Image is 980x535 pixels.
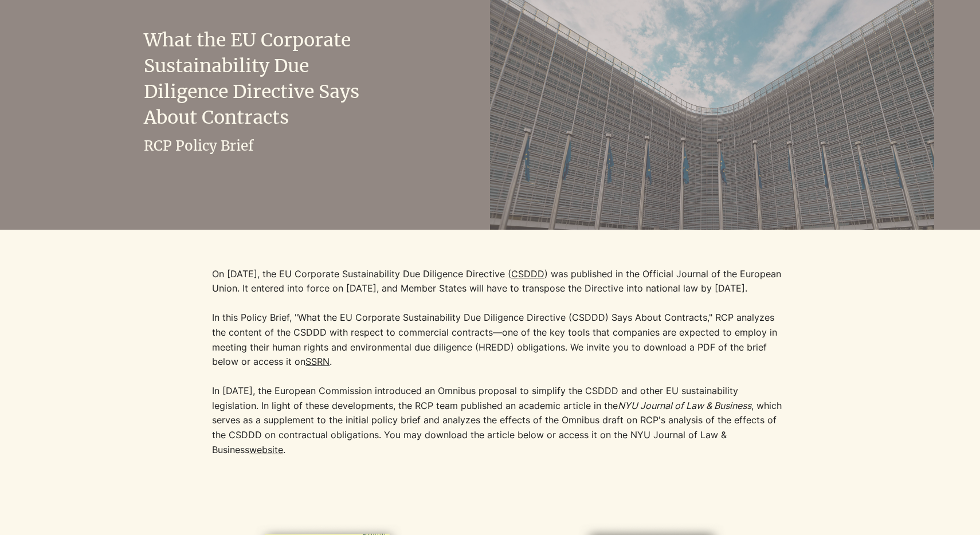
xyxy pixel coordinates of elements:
[144,137,362,155] h1: RCP Policy Brief
[305,356,330,367] a: SSRN
[212,310,785,384] p: In this Policy Brief, "What the EU Corporate Sustainability Due Diligence Directive (CSDDD) Says ...
[618,400,751,411] span: NYU Journal of Law & Business
[249,444,283,455] a: website
[511,268,544,280] a: CSDDD
[144,29,359,128] span: What the EU Corporate Sustainability Due Diligence Directive Says About Contracts
[212,384,785,457] p: In [DATE], the European Commission introduced an Omnibus proposal to simplify the CSDDD and other...
[212,267,785,296] p: On [DATE], the EU Corporate Sustainability Due Diligence Directive ( ) was published in the Offic...
[212,400,782,455] span: , which serves as a supplement to the initial policy brief and analyzes the effects of the Omnibu...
